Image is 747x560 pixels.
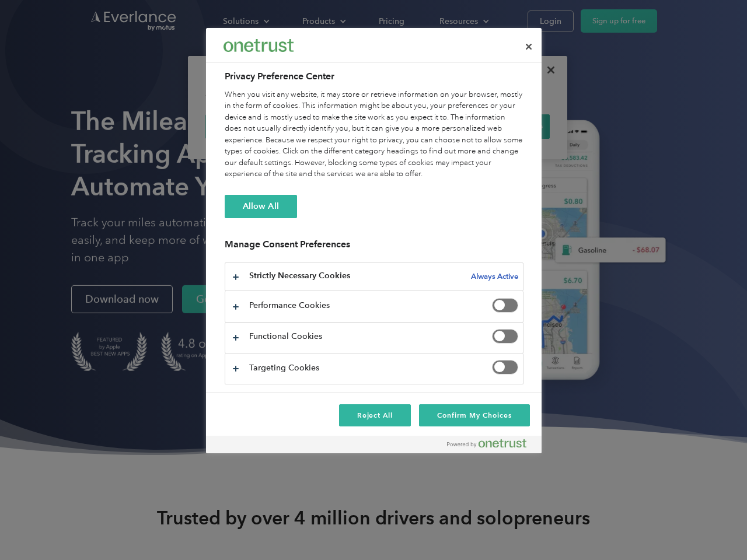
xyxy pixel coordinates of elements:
[447,439,536,453] a: Powered by OneTrust Opens in a new Tab
[225,239,523,257] h3: Manage Consent Preferences
[206,28,542,453] div: Privacy Preference Center
[225,89,523,180] div: When you visit any website, it may store or retrieve information on your browser, mostly in the f...
[225,195,297,218] button: Allow All
[339,404,411,426] button: Reject All
[419,404,529,426] button: Confirm My Choices
[206,28,542,453] div: Preference center
[224,39,294,51] img: Everlance
[516,34,542,60] button: Close
[224,34,294,57] div: Everlance
[447,439,526,448] img: Powered by OneTrust Opens in a new Tab
[225,69,523,83] h2: Privacy Preference Center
